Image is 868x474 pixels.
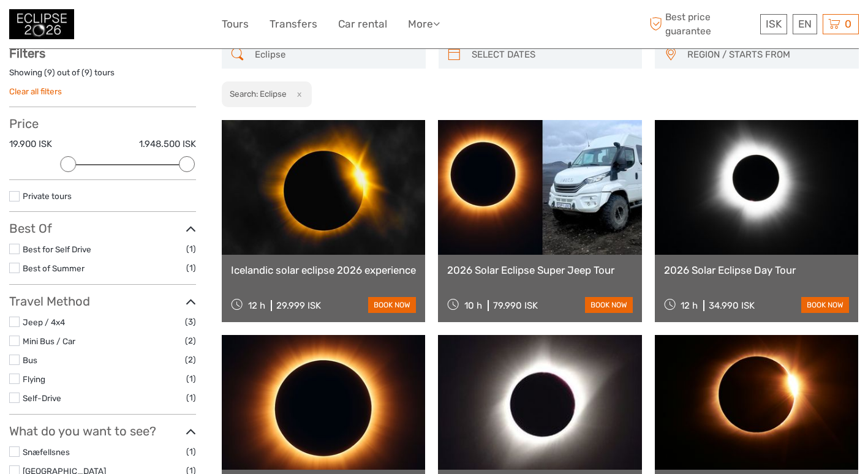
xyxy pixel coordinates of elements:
[85,67,89,78] label: 9
[585,297,633,313] a: book now
[139,138,196,151] label: 1.948.500 ISK
[186,372,196,386] span: (1)
[23,374,45,384] a: Flying
[276,300,321,311] div: 29.999 ISK
[408,15,440,33] a: More
[185,315,196,329] span: (3)
[338,15,387,33] a: Car rental
[186,261,196,275] span: (1)
[185,334,196,348] span: (2)
[9,46,45,61] strong: Filters
[664,264,849,276] a: 2026 Solar Eclipse Day Tour
[464,300,482,311] span: 10 h
[9,138,52,151] label: 19.900 ISK
[222,15,249,33] a: Tours
[230,89,287,99] h2: Search: Eclipse
[17,21,138,31] p: We're away right now. Please check back later!
[368,297,416,313] a: book now
[231,264,416,276] a: Icelandic solar eclipse 2026 experience
[682,45,853,65] button: REGION / STARTS FROM
[23,244,91,254] a: Best for Self Drive
[186,445,196,459] span: (1)
[9,221,196,236] h3: Best Of
[709,300,755,311] div: 34.990 ISK
[9,424,196,438] h3: What do you want to see?
[186,242,196,256] span: (1)
[23,355,37,365] a: Bus
[185,353,196,367] span: (2)
[766,18,782,30] span: ISK
[447,264,632,276] a: 2026 Solar Eclipse Super Jeep Tour
[47,67,52,78] label: 9
[23,191,72,201] a: Private tours
[646,10,757,37] span: Best price guarantee
[467,44,636,66] input: SELECT DATES
[23,393,61,403] a: Self-Drive
[186,391,196,405] span: (1)
[9,294,196,309] h3: Travel Method
[289,88,305,100] button: x
[801,297,849,313] a: book now
[250,44,420,66] input: SEARCH
[793,14,817,34] div: EN
[248,300,265,311] span: 12 h
[681,300,698,311] span: 12 h
[9,9,74,39] img: 3312-44506bfc-dc02-416d-ac4c-c65cb0cf8db4_logo_small.jpg
[843,18,853,30] span: 0
[493,300,538,311] div: 79.990 ISK
[9,67,196,86] div: Showing ( ) out of ( ) tours
[9,86,62,96] a: Clear all filters
[23,336,75,346] a: Mini Bus / Car
[23,447,70,457] a: Snæfellsnes
[270,15,317,33] a: Transfers
[141,19,156,34] button: Open LiveChat chat widget
[23,317,65,327] a: Jeep / 4x4
[23,263,85,273] a: Best of Summer
[9,116,196,131] h3: Price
